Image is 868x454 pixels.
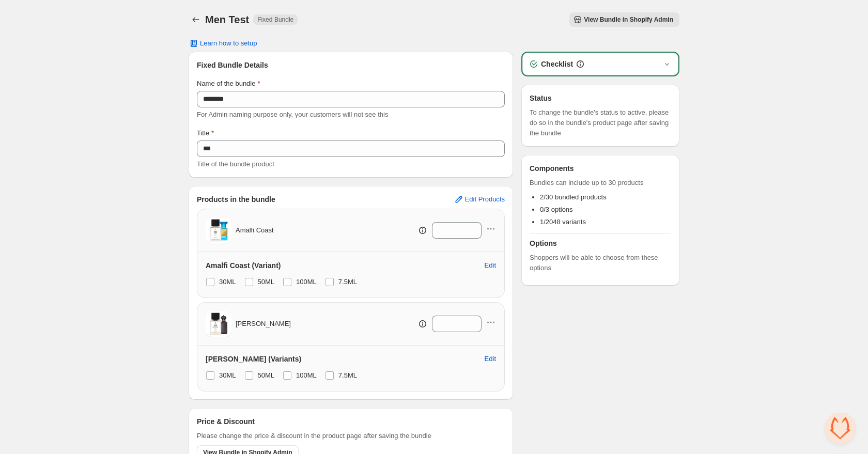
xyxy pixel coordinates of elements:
label: Title [197,128,214,138]
span: Edit Products [465,195,505,203]
span: Title of the bundle product [197,160,274,168]
h3: Fixed Bundle Details [197,60,505,70]
h3: Options [530,238,671,248]
span: 100ML [296,371,317,379]
button: Back [189,12,203,27]
button: View Bundle in Shopify Admin [569,12,679,27]
span: To change the bundle's status to active, please do so in the bundle's product page after saving t... [530,107,671,138]
span: 50ML [258,371,275,379]
span: Shoppers will be able to choose from these options [530,253,671,273]
span: Edit [485,355,496,363]
span: 30ML [219,278,236,286]
button: Learn how to setup [182,36,263,51]
span: 100ML [296,278,317,286]
span: Bundles can include up to 30 products [530,178,671,188]
span: [PERSON_NAME] [236,319,291,329]
h3: Status [530,93,671,103]
span: 7.5ML [338,278,357,286]
h1: Men Test [205,13,249,26]
button: Edit [478,351,502,367]
span: Edit [485,261,496,270]
h3: [PERSON_NAME] (Variants) [206,354,301,364]
span: 50ML [258,278,275,286]
span: Amalfi Coast [236,225,274,236]
span: Fixed Bundle [257,15,293,24]
button: Edit Products [447,191,511,208]
span: For Admin naming purpose only, your customers will not see this [197,111,388,118]
span: 1/2048 variants [540,218,586,226]
span: 0/3 options [540,206,573,213]
h3: Components [530,163,574,174]
div: Open chat [825,413,856,444]
span: 2/30 bundled products [540,193,607,201]
span: Please change the price & discount in the product page after saving the bundle [197,431,431,441]
h3: Price & Discount [197,416,255,427]
button: Edit [478,257,502,274]
span: Learn how to setup [200,39,257,48]
h3: Amalfi Coast (Variant) [206,260,281,271]
img: Amalfi Coast [206,217,231,243]
img: Amber Glow [206,311,231,337]
span: 7.5ML [338,371,357,379]
span: View Bundle in Shopify Admin [584,15,673,24]
h3: Products in the bundle [197,194,275,205]
label: Name of the bundle [197,79,260,89]
span: 30ML [219,371,236,379]
h3: Checklist [541,59,573,69]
